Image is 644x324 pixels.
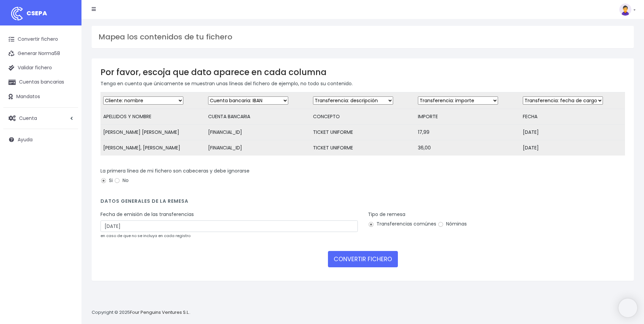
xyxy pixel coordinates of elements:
[520,125,625,140] td: [DATE]
[92,309,190,316] p: Copyright © 2025 .
[100,140,205,156] td: [PERSON_NAME], [PERSON_NAME]
[205,125,310,140] td: [FINANCIAL_ID]
[3,111,78,125] a: Cuenta
[205,109,310,125] td: CUENTA BANCARIA
[100,167,250,175] label: La primera línea de mi fichero son cabeceras y debe ignorarse
[368,211,405,218] label: Tipo de remesa
[619,3,631,16] img: profile
[100,109,205,125] td: APELLIDOS Y NOMBRE
[415,125,520,140] td: 17,99
[19,114,37,121] span: Cuenta
[98,33,627,41] h3: Mapea los contenidos de tu fichero
[100,233,190,238] small: en caso de que no se incluya en cada registro
[100,67,625,77] h3: Por favor, escoja que dato aparece en cada columna
[310,140,415,156] td: TICKET UNIFORME
[415,140,520,156] td: 36,00
[100,80,625,87] p: Tenga en cuenta que únicamente se muestran unas líneas del fichero de ejemplo, no todo su contenido.
[3,75,78,89] a: Cuentas bancarias
[8,5,25,22] img: logo
[3,47,78,61] a: Generar Norma58
[100,125,205,140] td: [PERSON_NAME] [PERSON_NAME]
[100,211,194,218] label: Fecha de emisión de las transferencias
[3,32,78,47] a: Convertir fichero
[3,132,78,147] a: Ayuda
[3,61,78,75] a: Validar fichero
[368,220,436,228] label: Transferencias comúnes
[310,109,415,125] td: CONCEPTO
[415,109,520,125] td: IMPORTE
[205,140,310,156] td: [FINANCIAL_ID]
[520,140,625,156] td: [DATE]
[114,177,129,184] label: No
[130,309,189,316] a: Four Penguins Ventures S.L.
[310,125,415,140] td: TICKET UNIFORME
[18,136,33,143] span: Ayuda
[520,109,625,125] td: FECHA
[100,198,625,208] h4: Datos generales de la remesa
[438,220,467,228] label: Nóminas
[26,9,47,17] span: CSEPA
[3,90,78,104] a: Mandatos
[100,177,113,184] label: Si
[328,251,398,267] button: CONVERTIR FICHERO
